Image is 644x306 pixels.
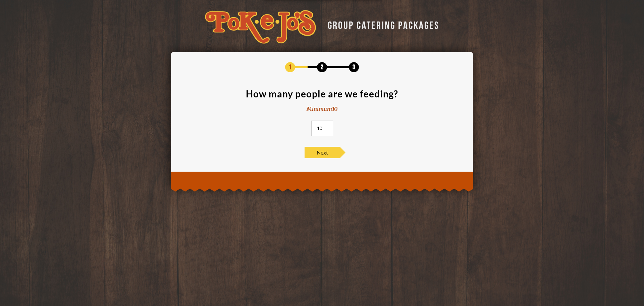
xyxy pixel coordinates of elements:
img: logo-34603ddf.svg [205,10,316,44]
div: Minimum 10 [307,105,337,113]
span: 3 [349,62,359,72]
span: 1 [285,62,295,72]
span: 2 [317,62,327,72]
span: Next [305,147,340,158]
div: GROUP CATERING PACKAGES [323,17,439,31]
div: How many people are we feeding? [246,89,398,98]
